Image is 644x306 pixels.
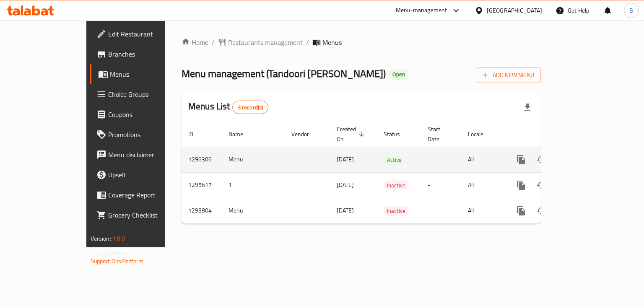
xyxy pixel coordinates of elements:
[228,37,303,47] span: Restaurants management
[384,206,409,216] span: Inactive
[291,129,320,139] span: Vendor
[90,64,194,84] a: Menus
[90,165,194,185] a: Upsell
[91,247,129,258] span: Get support on:
[483,70,534,80] span: Add New Menu
[222,172,285,198] td: 1
[108,170,187,180] span: Upsell
[222,147,285,172] td: Menu
[337,205,354,216] span: [DATE]
[389,70,408,80] div: Open
[218,37,303,47] a: Restaurants management
[182,64,386,83] span: Menu management ( Tandoori [PERSON_NAME] )
[461,172,504,198] td: All
[421,172,461,198] td: -
[337,124,367,144] span: Created On
[306,37,309,47] li: /
[337,179,354,190] span: [DATE]
[233,104,268,112] span: 3 record(s)
[384,181,409,190] span: Inactive
[108,29,187,39] span: Edit Restaurant
[90,145,194,165] a: Menu disclaimer
[91,256,144,267] a: Support.OpsPlatform
[337,154,354,165] span: [DATE]
[396,5,447,16] div: Menu-management
[511,150,531,170] button: more
[531,175,551,195] button: Change Status
[91,233,111,244] span: Version:
[108,49,187,59] span: Branches
[188,129,204,139] span: ID
[384,155,405,165] div: Active
[531,201,551,221] button: Change Status
[90,44,194,64] a: Branches
[232,101,269,114] div: Total records count
[461,198,504,223] td: All
[182,172,222,198] td: 1295617
[90,205,194,225] a: Grocery Checklist
[182,198,222,223] td: 1293804
[108,130,187,140] span: Promotions
[229,129,254,139] span: Name
[629,6,633,15] span: B
[182,37,541,47] nav: breadcrumb
[188,100,268,114] h2: Menus List
[108,109,187,119] span: Coupons
[461,147,504,172] td: All
[108,210,187,220] span: Grocery Checklist
[504,122,598,147] th: Actions
[322,37,342,47] span: Menus
[517,97,538,117] div: Export file
[108,150,187,160] span: Menu disclaimer
[90,185,194,205] a: Coverage Report
[108,190,187,200] span: Coverage Report
[90,84,194,104] a: Choice Groups
[384,129,411,139] span: Status
[90,104,194,124] a: Coupons
[112,233,125,244] span: 1.0.0
[511,201,531,221] button: more
[182,37,208,47] a: Home
[384,155,405,165] span: Active
[511,175,531,195] button: more
[182,122,598,224] table: enhanced table
[182,147,222,172] td: 1296306
[110,69,187,79] span: Menus
[212,37,215,47] li: /
[421,198,461,223] td: -
[468,129,494,139] span: Locale
[531,150,551,170] button: Change Status
[222,198,285,223] td: Menu
[428,124,451,144] span: Start Date
[384,206,409,216] div: Inactive
[384,180,409,190] div: Inactive
[108,89,187,99] span: Choice Groups
[389,71,408,78] span: Open
[90,24,194,44] a: Edit Restaurant
[476,67,541,83] button: Add New Menu
[421,147,461,172] td: -
[90,124,194,145] a: Promotions
[487,6,542,15] div: [GEOGRAPHIC_DATA]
